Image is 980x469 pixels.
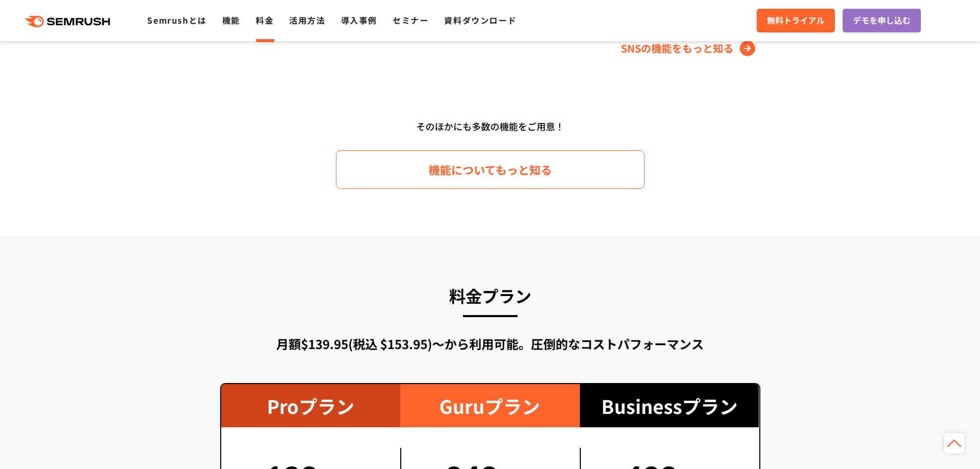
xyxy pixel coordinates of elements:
a: Semrushとは [147,14,206,26]
span: デモを申し込む [853,14,911,27]
a: 資料ダウンロード [444,14,516,26]
a: SNSの機能をもっと知る [621,40,758,57]
a: 機能についてもっと知る [336,150,645,189]
h3: 料金プラン [220,282,760,309]
a: 導入事例 [341,14,377,26]
a: セミナー [393,14,429,26]
div: Businessプラン [580,384,759,427]
a: 活用方法 [289,14,325,26]
span: 無料トライアル [767,14,825,27]
div: 月額$139.95(税込 $153.95)〜から利用可能。圧倒的なコストパフォーマンス [220,335,760,353]
a: 料金 [256,14,274,26]
a: 無料トライアル [757,9,835,32]
div: Guruプラン [400,384,580,427]
div: そのほかにも多数の機能をご用意！ [194,117,786,136]
div: Proプラン [221,384,401,427]
iframe: Help widget launcher [888,429,969,458]
a: デモを申し込む [843,9,921,32]
a: 機能 [222,14,240,26]
span: 機能についてもっと知る [429,161,552,179]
